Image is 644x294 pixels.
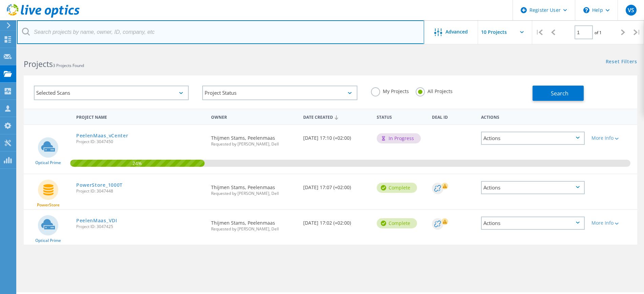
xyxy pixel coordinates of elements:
div: In Progress [377,133,421,143]
span: Requested by [PERSON_NAME], Dell [211,191,296,196]
span: Requested by [PERSON_NAME], Dell [211,227,296,231]
b: Projects [24,59,53,69]
div: | [630,20,644,44]
div: Project Name [73,110,208,123]
span: 24% [70,160,205,166]
div: Owner [208,110,300,123]
span: Optical Prime [35,161,61,165]
span: 3 Projects Found [53,63,84,68]
div: Actions [481,181,585,194]
div: Actions [478,110,588,123]
div: Thijmen Stams, Peelenmaas [208,125,300,153]
div: Actions [481,217,585,230]
a: PeelenMaas_VDI [76,218,117,223]
div: More Info [591,221,634,225]
a: Live Optics Dashboard [7,14,80,19]
svg: \n [583,7,589,13]
span: PowerStore [37,203,60,207]
div: | [532,20,546,44]
span: of 1 [595,30,602,36]
div: Complete [377,218,417,228]
div: Complete [377,183,417,193]
span: Optical Prime [35,239,61,243]
span: Requested by [PERSON_NAME], Dell [211,142,296,146]
label: My Projects [371,87,409,94]
input: Search projects by name, owner, ID, company, etc [17,20,424,44]
a: PeelenMaas_vCenter [76,133,128,138]
span: Search [551,90,568,97]
div: Status [373,110,429,123]
span: VS [628,7,634,13]
button: Search [533,86,584,101]
div: [DATE] 17:10 (+02:00) [300,125,373,147]
div: [DATE] 17:02 (+02:00) [300,210,373,232]
a: PowerStore_1000T [76,183,123,187]
div: Project Status [202,86,357,100]
div: Actions [481,132,585,145]
div: Thijmen Stams, Peelenmaas [208,210,300,238]
div: Thijmen Stams, Peelenmaas [208,174,300,202]
div: Selected Scans [34,86,189,100]
div: Date Created [300,110,373,123]
span: Project ID: 3047425 [76,225,204,229]
div: Deal Id [429,110,478,123]
span: Project ID: 3047448 [76,189,204,193]
a: Reset Filters [606,59,637,65]
div: [DATE] 17:07 (+02:00) [300,174,373,197]
label: All Projects [416,87,453,94]
span: Project ID: 3047450 [76,140,204,144]
div: More Info [591,136,634,140]
span: Advanced [445,29,468,34]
